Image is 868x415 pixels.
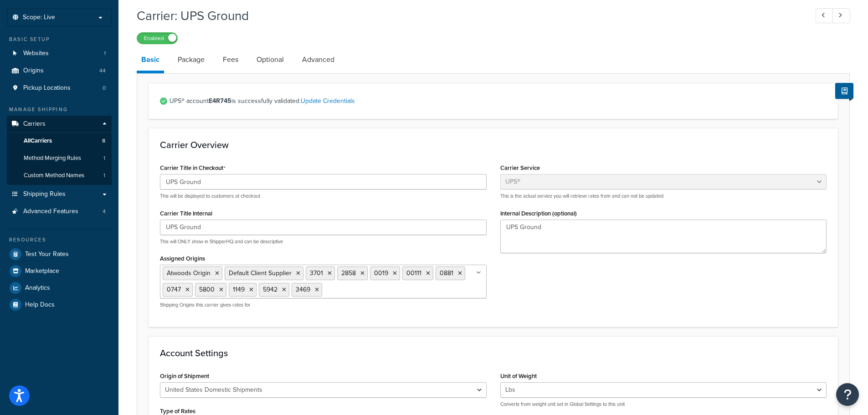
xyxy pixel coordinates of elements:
li: Custom Method Names [7,167,112,184]
div: Manage Shipping [7,106,112,113]
label: Carrier Title Internal [160,210,212,217]
a: Help Docs [7,297,112,313]
span: 1 [103,172,105,179]
span: 1149 [233,285,245,294]
span: 4 [103,208,106,215]
div: Resources [7,236,112,244]
button: Show Help Docs [835,83,853,99]
a: Marketplace [7,263,112,279]
a: Pickup Locations0 [7,80,112,97]
a: Package [173,49,209,71]
a: Fees [218,49,243,71]
span: Method Merging Rules [24,154,81,162]
label: Internal Description (optional) [500,210,577,217]
span: Websites [23,50,49,57]
li: Carriers [7,116,112,185]
span: 0 [103,84,106,92]
span: Analytics [25,284,50,292]
p: Converts from weight unit set in Global Settings to this unit [500,401,827,408]
span: 3469 [296,285,310,294]
li: Origins [7,62,112,79]
div: Basic Setup [7,36,112,43]
a: Carriers [7,116,112,133]
a: AllCarriers8 [7,133,112,149]
a: Previous Record [816,8,833,23]
span: Advanced Features [23,208,78,215]
span: 2858 [341,268,356,278]
a: Update Credentials [301,96,355,106]
h3: Account Settings [160,348,827,358]
a: Websites1 [7,45,112,62]
p: This will ONLY show in ShipperHQ and can be descriptive [160,238,487,245]
p: This will be displayed to customers at checkout [160,193,487,200]
label: Enabled [137,33,177,44]
span: Custom Method Names [24,172,84,179]
p: Shipping Origins this carrier gives rates for [160,302,487,308]
label: Assigned Origins [160,255,205,262]
a: Basic [137,49,164,73]
span: 5800 [199,285,215,294]
span: Scope: Live [23,14,55,21]
span: 0747 [167,285,181,294]
span: 1 [103,154,105,162]
a: Optional [252,49,288,71]
a: Method Merging Rules1 [7,150,112,167]
li: Pickup Locations [7,80,112,97]
strong: E4R745 [209,96,231,106]
span: 00111 [406,268,421,278]
label: Unit of Weight [500,373,537,379]
span: 1 [104,50,106,57]
label: Type of Rates [160,408,195,415]
textarea: UPS Ground [500,220,827,253]
span: 0019 [374,268,388,278]
a: Analytics [7,280,112,296]
a: Next Record [832,8,850,23]
span: 44 [99,67,106,75]
span: 5942 [263,285,277,294]
label: Carrier Service [500,164,540,171]
span: UPS® account is successfully validated. [169,95,827,108]
li: Advanced Features [7,203,112,220]
h3: Carrier Overview [160,140,827,150]
a: Test Your Rates [7,246,112,262]
span: Atwoods Origin [167,268,211,278]
label: Origin of Shipment [160,373,209,379]
span: Pickup Locations [23,84,71,92]
a: Advanced Features4 [7,203,112,220]
span: Test Your Rates [25,251,69,258]
span: 0881 [440,268,453,278]
span: Marketplace [25,267,59,275]
span: All Carriers [24,137,52,145]
span: 8 [102,137,105,145]
h1: Carrier: UPS Ground [137,7,799,25]
li: Websites [7,45,112,62]
span: Carriers [23,120,46,128]
li: Method Merging Rules [7,150,112,167]
p: This is the actual service you will retrieve rates from and can not be updated [500,193,827,200]
a: Advanced [298,49,339,71]
span: Help Docs [25,301,55,309]
span: Shipping Rules [23,190,66,198]
a: Custom Method Names1 [7,167,112,184]
a: Shipping Rules [7,186,112,203]
span: Origins [23,67,44,75]
a: Origins44 [7,62,112,79]
span: Default Client Supplier [229,268,292,278]
span: 3701 [310,268,323,278]
label: Carrier Title in Checkout [160,164,226,172]
button: Open Resource Center [836,383,859,406]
